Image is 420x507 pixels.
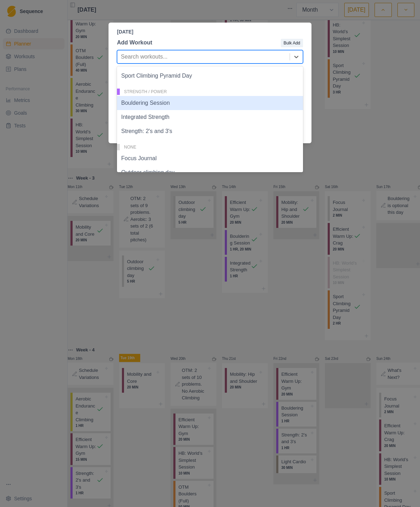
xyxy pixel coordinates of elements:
p: [DATE] [117,28,303,36]
p: Add Workout [117,38,152,47]
div: None [117,144,303,150]
div: Sport Climbing Pyramid Day [117,69,303,83]
button: Bulk Add [281,39,303,47]
div: Integrated Strength [117,110,303,124]
div: Bouldering Session [117,96,303,110]
div: Strength / Power [117,89,303,95]
div: Focus Journal [117,151,303,165]
div: Outdoor climbing day [117,165,303,180]
div: Strength: 2's and 3's [117,124,303,138]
